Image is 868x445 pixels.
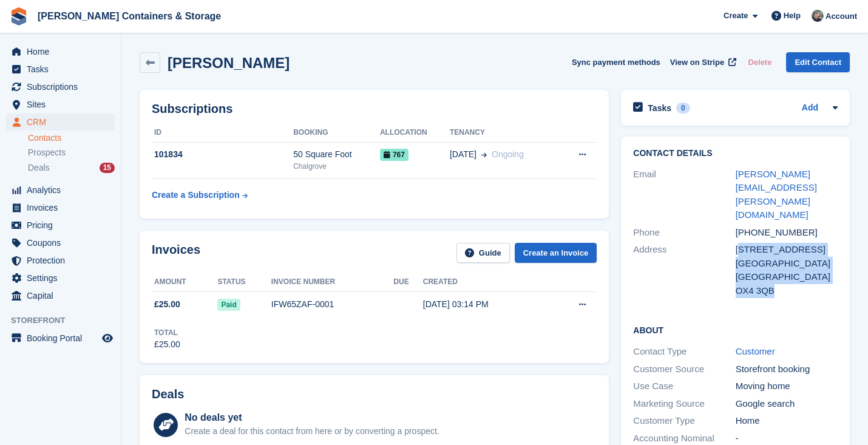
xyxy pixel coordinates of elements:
a: [PERSON_NAME][EMAIL_ADDRESS][PERSON_NAME][DOMAIN_NAME] [736,169,817,220]
div: Total [154,327,180,338]
a: Customer [736,346,775,356]
h2: Subscriptions [152,102,597,116]
span: Storefront [11,314,121,327]
button: Sync payment methods [572,52,660,72]
div: Email [633,168,735,222]
div: Create a Subscription [152,189,240,202]
a: menu [6,287,115,304]
span: Protection [27,252,100,269]
a: menu [6,182,115,199]
th: Created [423,273,548,292]
div: Customer Type [633,414,735,428]
span: Create [724,10,748,22]
div: Customer Source [633,362,735,376]
th: Due [393,273,422,292]
th: Tenancy [450,123,559,143]
th: Amount [152,273,217,292]
th: Status [217,273,271,292]
a: [PERSON_NAME] Containers & Storage [33,6,226,26]
a: Add [802,101,818,115]
span: Settings [27,270,100,287]
h2: Deals [152,387,184,401]
th: Allocation [380,123,450,143]
div: [GEOGRAPHIC_DATA] [736,270,838,284]
a: menu [6,43,115,60]
a: Prospects [28,146,115,159]
a: menu [6,252,115,269]
h2: Invoices [152,243,200,263]
div: Marketing Source [633,397,735,411]
div: 101834 [152,148,293,161]
a: menu [6,270,115,287]
h2: Contact Details [633,149,838,158]
div: Phone [633,226,735,240]
div: OX4 3QB [736,284,838,298]
th: Booking [293,123,380,143]
a: menu [6,199,115,216]
span: Subscriptions [27,78,100,95]
a: menu [6,114,115,131]
h2: [PERSON_NAME] [168,55,290,71]
div: IFW65ZAF-0001 [271,298,394,311]
div: [DATE] 03:14 PM [423,298,548,311]
span: Booking Portal [27,330,100,347]
a: menu [6,61,115,78]
div: Contact Type [633,345,735,359]
span: View on Stripe [670,56,724,69]
span: Ongoing [492,149,524,159]
span: Tasks [27,61,100,78]
div: Moving home [736,379,838,393]
span: Pricing [27,217,100,234]
div: Storefront booking [736,362,838,376]
a: View on Stripe [665,52,739,72]
div: No deals yet [185,410,439,425]
span: Prospects [28,147,66,158]
button: Delete [743,52,776,72]
a: Deals 15 [28,161,115,174]
a: menu [6,217,115,234]
a: Preview store [100,331,115,345]
img: stora-icon-8386f47178a22dfd0bd8f6a31ec36ba5ce8667c1dd55bd0f319d3a0aa187defe.svg [10,7,28,25]
span: Coupons [27,234,100,251]
span: Deals [28,162,50,174]
span: Invoices [27,199,100,216]
h2: Tasks [648,103,671,114]
div: £25.00 [154,338,180,351]
span: CRM [27,114,100,131]
span: Sites [27,96,100,113]
div: [STREET_ADDRESS] [736,243,838,257]
a: Create a Subscription [152,184,248,206]
span: Analytics [27,182,100,199]
div: [PHONE_NUMBER] [736,226,838,240]
a: menu [6,78,115,95]
span: Paid [217,299,240,311]
div: Use Case [633,379,735,393]
img: Adam Greenhalgh [812,10,824,22]
div: Home [736,414,838,428]
span: [DATE] [450,148,476,161]
div: 0 [676,103,690,114]
span: Capital [27,287,100,304]
a: Guide [456,243,510,263]
span: 767 [380,149,409,161]
div: 15 [100,163,115,173]
th: Invoice number [271,273,394,292]
span: Home [27,43,100,60]
div: Google search [736,397,838,411]
div: Create a deal for this contact from here or by converting a prospect. [185,425,439,438]
div: Chalgrove [293,161,380,172]
span: Account [826,10,857,22]
a: Edit Contact [786,52,850,72]
div: [GEOGRAPHIC_DATA] [736,257,838,271]
th: ID [152,123,293,143]
span: Help [784,10,801,22]
div: Address [633,243,735,297]
div: 50 Square Foot [293,148,380,161]
h2: About [633,324,838,336]
a: menu [6,234,115,251]
a: Create an Invoice [515,243,597,263]
a: Contacts [28,132,115,144]
a: menu [6,96,115,113]
a: menu [6,330,115,347]
span: £25.00 [154,298,180,311]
